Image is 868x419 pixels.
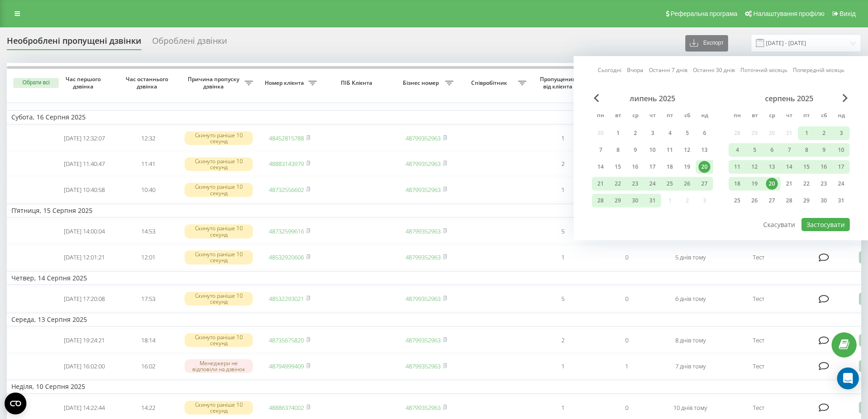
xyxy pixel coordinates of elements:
[731,195,743,207] div: 25
[815,143,832,157] div: сб 9 серп 2025 р.
[832,194,850,207] div: нд 31 серп 2025 р.
[763,143,781,157] div: ср 6 серп 2025 р.
[629,144,641,156] div: 9
[185,224,253,238] div: Скинуто раніше 10 секунд
[627,160,644,174] div: ср 16 лип 2025 р.
[269,403,304,412] a: 48886374002
[185,76,245,90] span: Причина пропуску дзвінка
[699,127,710,139] div: 6
[681,144,693,156] div: 12
[680,109,694,123] abbr: субота
[698,109,711,123] abbr: неділя
[753,10,824,17] span: Налаштування профілю
[269,253,304,261] a: 48532920606
[798,194,815,207] div: пт 29 серп 2025 р.
[116,219,180,243] td: 14:53
[594,109,607,123] abbr: понеділок
[269,295,304,303] a: 48532293021
[592,160,609,174] div: пн 14 лип 2025 р.
[722,287,795,311] td: Тест
[406,403,441,412] a: 48799352963
[185,401,253,414] div: Скинуто раніше 10 секунд
[835,161,847,173] div: 17
[801,127,812,139] div: 1
[592,143,609,157] div: пн 7 лип 2025 р.
[818,144,830,156] div: 9
[801,195,812,207] div: 29
[185,359,253,373] div: Менеджери не відповіли на дзвінок
[740,66,787,74] a: Поточний місяць
[60,76,109,90] span: Час першого дзвінка
[531,126,595,150] td: 1
[399,79,445,87] span: Бізнес номер
[818,178,830,190] div: 23
[749,178,760,190] div: 19
[746,177,763,191] div: вт 19 серп 2025 р.
[658,354,722,378] td: 7 днів тому
[781,177,798,191] div: чт 21 серп 2025 р.
[678,177,696,191] div: сб 26 лип 2025 р.
[766,144,778,156] div: 6
[609,194,627,207] div: вт 29 лип 2025 р.
[406,336,441,344] a: 48799352963
[116,178,180,202] td: 10:40
[52,287,116,311] td: [DATE] 17:20:08
[611,109,625,123] abbr: вівторок
[152,36,227,50] div: Оброблені дзвінки
[835,195,847,207] div: 31
[269,227,304,235] a: 48732599616
[661,126,678,140] div: пт 4 лип 2025 р.
[722,354,795,378] td: Тест
[835,178,847,190] div: 24
[763,194,781,207] div: ср 27 серп 2025 р.
[758,218,800,231] button: Скасувати
[658,328,722,352] td: 8 днів тому
[699,161,710,173] div: 20
[746,160,763,174] div: вт 12 серп 2025 р.
[834,109,848,123] abbr: неділя
[696,160,713,174] div: нд 20 лип 2025 р.
[801,144,812,156] div: 8
[5,393,26,414] button: Open CMP widget
[731,144,743,156] div: 4
[749,195,760,207] div: 26
[406,227,441,235] a: 48799352963
[269,160,304,168] a: 48883143979
[800,109,813,123] abbr: п’ятниця
[815,177,832,191] div: сб 23 серп 2025 р.
[627,126,644,140] div: ср 2 лип 2025 р.
[685,35,728,52] button: Експорт
[664,144,676,156] div: 11
[783,178,795,190] div: 21
[731,178,743,190] div: 18
[52,126,116,150] td: [DATE] 12:32:07
[818,195,830,207] div: 30
[842,94,848,102] span: Next Month
[798,160,815,174] div: пт 15 серп 2025 р.
[595,328,658,352] td: 0
[627,177,644,191] div: ср 23 лип 2025 р.
[647,127,658,139] div: 3
[595,195,606,207] div: 28
[647,161,658,173] div: 17
[406,362,441,370] a: 48799352963
[406,160,441,168] a: 48799352963
[629,195,641,207] div: 30
[644,160,661,174] div: чт 17 лип 2025 р.
[7,36,141,50] div: Необроблені пропущені дзвінки
[612,127,624,139] div: 1
[765,109,779,123] abbr: середа
[269,134,304,142] a: 48452815788
[531,245,595,269] td: 1
[116,152,180,176] td: 11:41
[647,178,658,190] div: 24
[628,109,642,123] abbr: середа
[793,66,844,74] a: Попередній місяць
[644,194,661,207] div: чт 31 лип 2025 р.
[646,109,659,123] abbr: четвер
[185,292,253,305] div: Скинуто раніше 10 секунд
[783,144,795,156] div: 7
[598,66,621,74] a: Сьогодні
[531,219,595,243] td: 5
[661,143,678,157] div: пт 11 лип 2025 р.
